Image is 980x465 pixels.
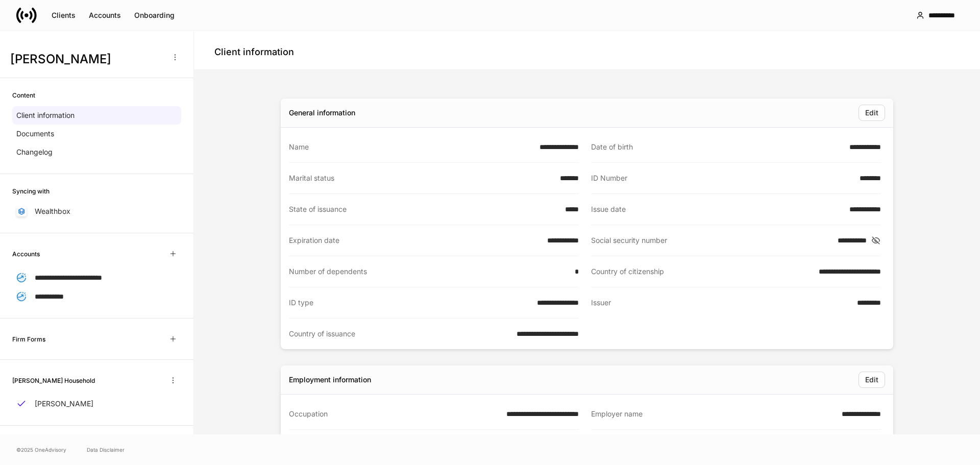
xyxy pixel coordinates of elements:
div: General information [289,108,355,118]
a: Data Disclaimer [87,446,125,454]
div: Country of citizenship [591,266,813,277]
div: ID Number [591,173,853,183]
div: Clients [52,10,76,20]
button: Accounts [82,7,128,23]
h6: Accounts [12,249,40,259]
button: Edit [859,105,885,121]
button: Onboarding [128,7,181,23]
div: Occupation [289,409,500,419]
h6: Syncing with [12,186,50,196]
div: Edit [865,108,878,118]
a: Documents [12,125,181,143]
div: Social security number [591,235,831,246]
p: Wealthbox [35,206,70,216]
span: © 2025 OneAdvisory [16,446,66,454]
h6: Content [12,90,35,100]
a: [PERSON_NAME] [12,395,181,413]
div: Issue date [591,204,843,214]
h3: [PERSON_NAME] [10,51,163,67]
button: Clients [45,7,82,23]
div: Employment information [289,375,371,385]
div: Country of issuance [289,329,510,339]
p: [PERSON_NAME] [35,399,93,409]
a: Wealthbox [12,202,181,221]
div: Edit [865,375,878,385]
p: Changelog [16,147,53,157]
p: Client information [16,110,75,120]
div: Employer name [591,409,836,419]
div: Number of dependents [289,266,569,277]
h6: [PERSON_NAME] Household [12,376,95,385]
div: Expiration date [289,235,541,246]
a: Client information [12,106,181,125]
div: State of issuance [289,204,559,214]
div: Accounts [89,10,121,20]
button: Edit [859,372,885,388]
h6: Firm Forms [12,334,45,344]
div: ID type [289,298,531,308]
div: Date of birth [591,142,843,152]
div: Issuer [591,298,851,308]
div: Marital status [289,173,554,183]
div: Onboarding [134,10,175,20]
p: Documents [16,129,54,139]
div: Name [289,142,533,152]
h4: Client information [214,46,294,58]
a: Changelog [12,143,181,161]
